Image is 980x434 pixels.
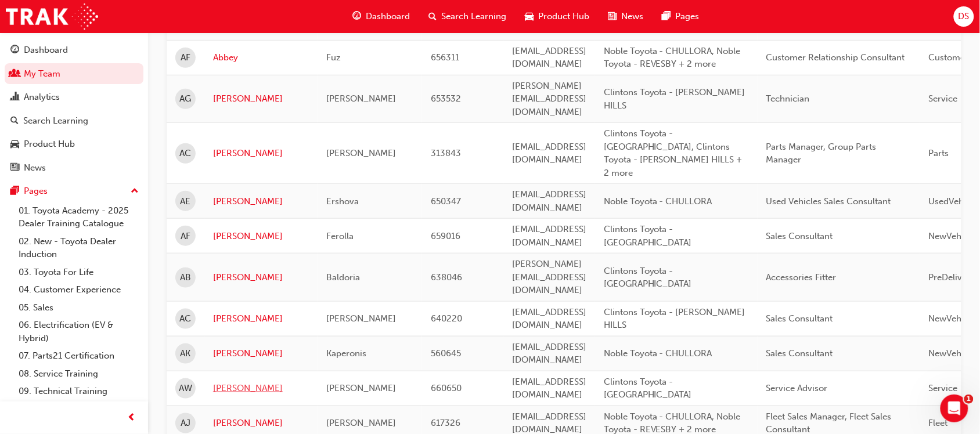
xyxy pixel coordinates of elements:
[5,180,143,202] button: Pages
[326,313,396,324] span: [PERSON_NAME]
[213,271,309,284] a: [PERSON_NAME]
[14,347,143,365] a: 07. Parts21 Certification
[420,5,516,28] a: search-iconSearch Learning
[766,348,833,359] span: Sales Consultant
[766,272,837,283] span: Accessories Fitter
[766,52,905,63] span: Customer Relationship Consultant
[604,377,692,400] span: Clintons Toyota - [GEOGRAPHIC_DATA]
[5,63,143,85] a: My Team
[14,316,143,347] a: 06. Electrification (EV & Hybrid)
[213,51,309,64] a: Abbey
[10,163,19,173] span: news-icon
[181,230,190,243] span: AF
[929,148,949,158] span: Parts
[181,417,190,430] span: AJ
[179,382,192,395] span: AW
[24,91,60,104] div: Analytics
[442,10,507,23] span: Search Learning
[5,157,143,179] a: News
[512,189,586,213] span: [EMAIL_ADDRESS][DOMAIN_NAME]
[431,148,461,158] span: 313843
[929,383,958,393] span: Service
[604,128,743,178] span: Clintons Toyota - [GEOGRAPHIC_DATA], Clintons Toyota - [PERSON_NAME] HILLS + 2 more
[431,231,460,241] span: 659016
[662,9,671,24] span: pages-icon
[326,52,341,63] span: Fuz
[941,395,968,422] iframe: Intercom live chat
[604,196,712,207] span: Noble Toyota - CHULLORA
[326,418,396,428] span: [PERSON_NAME]
[766,313,833,324] span: Sales Consultant
[14,281,143,299] a: 04. Customer Experience
[431,52,459,63] span: 656311
[512,307,586,331] span: [EMAIL_ADDRESS][DOMAIN_NAME]
[929,231,980,241] span: NewVehicles
[431,196,461,207] span: 650347
[14,233,143,263] a: 02. New - Toyota Dealer Induction
[213,382,309,395] a: [PERSON_NAME]
[431,93,461,104] span: 653532
[604,266,692,290] span: Clintons Toyota - [GEOGRAPHIC_DATA]
[525,9,534,24] span: car-icon
[213,147,309,160] a: [PERSON_NAME]
[929,272,975,283] span: PreDelivery
[676,10,700,23] span: Pages
[604,46,741,70] span: Noble Toyota - CHULLORA, Noble Toyota - REVESBY + 2 more
[5,39,143,61] a: Dashboard
[431,418,460,428] span: 617326
[10,45,19,56] span: guage-icon
[929,313,980,324] span: NewVehicles
[766,231,833,241] span: Sales Consultant
[512,259,586,295] span: [PERSON_NAME][EMAIL_ADDRESS][DOMAIN_NAME]
[539,10,590,23] span: Product Hub
[366,10,410,23] span: Dashboard
[23,114,88,128] div: Search Learning
[10,69,19,79] span: people-icon
[213,230,309,243] a: [PERSON_NAME]
[128,411,136,425] span: prev-icon
[213,92,309,106] a: [PERSON_NAME]
[929,93,958,104] span: Service
[14,299,143,317] a: 05. Sales
[181,347,191,360] span: AK
[431,272,462,283] span: 638046
[344,5,420,28] a: guage-iconDashboard
[766,196,891,207] span: Used Vehicles Sales Consultant
[512,342,586,366] span: [EMAIL_ADDRESS][DOMAIN_NAME]
[14,382,143,400] a: 09. Technical Training
[326,231,354,241] span: Ferolla
[14,263,143,281] a: 03. Toyota For Life
[326,348,366,359] span: Kaperonis
[512,142,586,165] span: [EMAIL_ADDRESS][DOMAIN_NAME]
[213,195,309,208] a: [PERSON_NAME]
[431,313,462,324] span: 640220
[964,395,974,404] span: 1
[213,347,309,360] a: [PERSON_NAME]
[10,186,19,197] span: pages-icon
[599,5,653,28] a: news-iconNews
[10,92,19,103] span: chart-icon
[604,307,745,331] span: Clintons Toyota - [PERSON_NAME] HILLS
[326,383,396,393] span: [PERSON_NAME]
[512,224,586,248] span: [EMAIL_ADDRESS][DOMAIN_NAME]
[929,418,948,428] span: Fleet
[512,377,586,400] span: [EMAIL_ADDRESS][DOMAIN_NAME]
[10,116,19,126] span: search-icon
[429,9,437,24] span: search-icon
[213,312,309,325] a: [PERSON_NAME]
[131,184,139,199] span: up-icon
[959,10,970,23] span: DS
[180,147,192,160] span: AC
[180,271,191,284] span: AB
[14,202,143,233] a: 01. Toyota Academy - 2025 Dealer Training Catalogue
[512,81,586,117] span: [PERSON_NAME][EMAIL_ADDRESS][DOMAIN_NAME]
[929,348,980,359] span: NewVehicles
[6,3,98,30] img: Trak
[24,44,68,57] div: Dashboard
[604,224,692,248] span: Clintons Toyota - [GEOGRAPHIC_DATA]
[181,51,190,64] span: AF
[353,9,362,24] span: guage-icon
[604,87,745,111] span: Clintons Toyota - [PERSON_NAME] HILLS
